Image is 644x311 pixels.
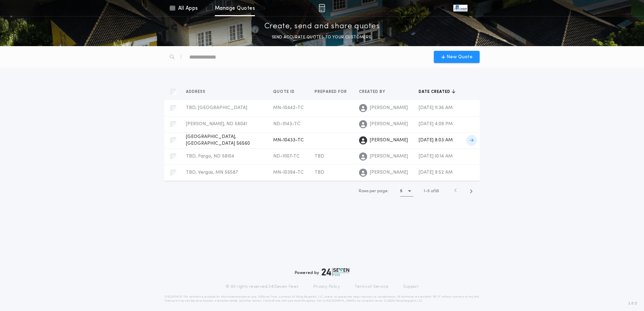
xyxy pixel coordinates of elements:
[400,186,413,197] button: 5
[419,138,453,143] span: [DATE] 8:03 AM
[273,138,304,143] span: MN-10433-TC
[431,188,439,194] span: of 35
[453,5,468,11] img: vs-icon
[419,105,453,110] span: [DATE] 11:36 AM
[419,122,453,127] span: [DATE] 4:09 PM
[186,105,247,110] span: TBD, [GEOGRAPHIC_DATA]
[273,122,300,127] span: ND-11143-TC
[359,189,389,193] span: Rows per page:
[315,170,324,175] span: TBD
[424,189,425,193] span: 1
[403,284,418,289] a: Support
[419,170,453,175] span: [DATE] 9:52 AM
[273,89,300,95] button: Quote ID
[186,134,250,146] span: [GEOGRAPHIC_DATA], [GEOGRAPHIC_DATA] 56560
[186,89,211,95] button: Address
[427,189,430,193] span: 5
[370,169,408,176] span: [PERSON_NAME]
[322,268,349,276] img: logo
[359,89,387,95] span: Created by
[319,4,325,12] img: img
[419,154,453,159] span: [DATE] 10:14 AM
[419,89,452,95] span: Date created
[355,284,388,289] a: Terms of Service
[315,154,324,159] span: TBD
[273,89,296,95] span: Quote ID
[400,188,402,195] h1: 5
[186,89,207,95] span: Address
[370,121,408,128] span: [PERSON_NAME]
[313,284,340,289] a: Privacy Policy
[434,51,480,63] button: New Quote
[273,154,300,159] span: ND-11107-TC
[164,295,480,303] p: DISCLAIMER: This estimate is provided for informational purposes only. 24|Seven Fees, a product o...
[186,170,238,175] span: TBD, Vergas, MN 56587
[226,284,298,289] p: © All rights reserved. 24|Seven Fees
[315,89,348,95] span: Prepared for
[359,89,390,95] button: Created by
[186,154,234,159] span: TBD, Fargo, ND 58104
[323,300,356,302] a: [URL][DOMAIN_NAME]
[272,34,372,41] p: SEND ACCURATE QUOTES TO YOUR CUSTOMERS.
[370,137,408,144] span: [PERSON_NAME]
[295,268,349,276] div: Powered by
[370,105,408,111] span: [PERSON_NAME]
[264,21,380,32] p: Create, send and share quotes
[628,301,637,307] span: 3.8.0
[370,153,408,160] span: [PERSON_NAME]
[447,54,473,61] span: New Quote
[186,122,247,127] span: [PERSON_NAME], ND 58041
[419,89,455,95] button: Date created
[273,105,304,110] span: MN-10442-TC
[273,170,304,175] span: MN-10394-TC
